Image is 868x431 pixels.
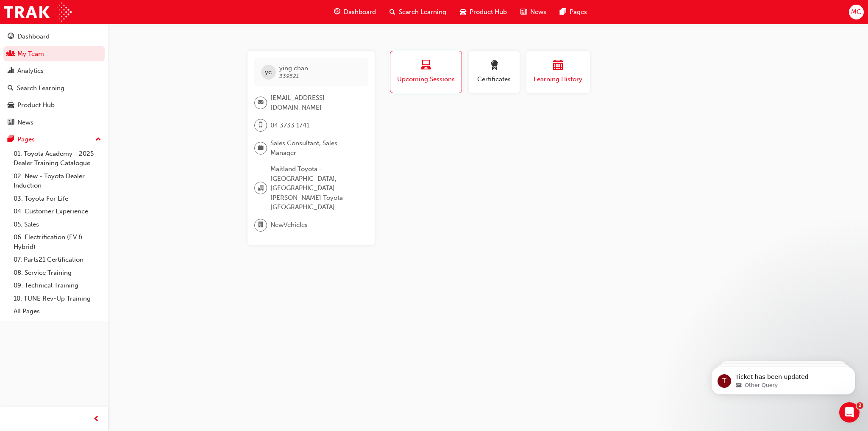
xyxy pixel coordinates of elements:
div: News [17,118,33,127]
span: 04 3733 1741 [270,121,309,130]
span: Search Learning [399,7,446,17]
span: search-icon [8,85,14,92]
span: email-icon [258,97,264,108]
span: guage-icon [8,33,14,41]
iframe: Intercom notifications message [698,349,868,408]
span: Sales Consultant, Sales Manager [270,138,361,157]
span: search-icon [389,7,395,17]
div: Analytics [17,66,44,76]
span: Pages [570,7,587,17]
span: prev-icon [93,414,100,425]
span: car-icon [460,7,466,17]
span: Product Hub [470,7,507,17]
a: 10. TUNE Rev-Up Training [10,292,105,305]
img: Trak [4,3,72,22]
a: 05. Sales [10,218,105,231]
a: 02. New - Toyota Dealer Induction [10,170,105,192]
button: Upcoming Sessions [390,51,462,93]
span: briefcase-icon [258,143,264,154]
span: news-icon [520,7,527,17]
span: Dashboard [344,7,376,17]
span: department-icon [258,220,264,231]
a: search-iconSearch Learning [383,3,453,21]
iframe: Intercom live chat [839,402,860,423]
button: MC [849,5,864,19]
a: 08. Service Training [10,266,105,279]
span: people-icon [8,50,14,58]
div: Product Hub [17,100,55,110]
a: Analytics [3,63,105,79]
div: Pages [17,135,35,144]
button: DashboardMy TeamAnalyticsSearch LearningProduct HubNews [3,27,105,132]
span: organisation-icon [258,183,264,194]
a: 06. Electrification (EV & Hybrid) [10,231,105,253]
span: mobile-icon [258,120,264,131]
a: pages-iconPages [553,3,594,21]
span: Upcoming Sessions [397,75,455,84]
div: Search Learning [17,83,64,93]
span: car-icon [8,102,14,109]
span: calendar-icon [553,60,563,72]
span: Learning History [533,75,584,84]
span: 339521 [279,72,299,80]
a: My Team [3,46,105,62]
span: award-icon [489,60,499,72]
a: 01. Toyota Academy - 2025 Dealer Training Catalogue [10,147,105,170]
button: Pages [3,132,105,147]
span: 2 [857,402,863,409]
button: Certificates [469,51,520,93]
span: [EMAIL_ADDRESS][DOMAIN_NAME] [270,93,361,112]
button: Learning History [526,51,590,93]
a: Dashboard [3,29,105,44]
a: Search Learning [3,80,105,96]
span: News [530,7,546,17]
span: guage-icon [334,7,340,17]
a: 03. Toyota For Life [10,192,105,205]
a: 07. Parts21 Certification [10,253,105,266]
span: up-icon [95,134,101,145]
a: 09. Technical Training [10,279,105,292]
a: 04. Customer Experience [10,205,105,218]
span: news-icon [8,119,14,127]
span: ying chan [279,64,308,72]
span: NewVehicles [270,220,308,230]
span: Maitland Toyota - [GEOGRAPHIC_DATA], [GEOGRAPHIC_DATA][PERSON_NAME] Toyota - [GEOGRAPHIC_DATA] [270,164,361,212]
span: laptop-icon [421,60,431,72]
a: All Pages [10,305,105,318]
div: Dashboard [17,32,50,41]
a: guage-iconDashboard [327,3,383,21]
a: News [3,115,105,130]
a: car-iconProduct Hub [453,3,514,21]
span: Certificates [475,75,513,84]
span: pages-icon [8,136,14,144]
a: Product Hub [3,97,105,113]
span: MC [851,7,861,17]
span: yc [265,67,272,77]
a: news-iconNews [514,3,553,21]
span: pages-icon [560,7,566,17]
span: chart-icon [8,67,14,75]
